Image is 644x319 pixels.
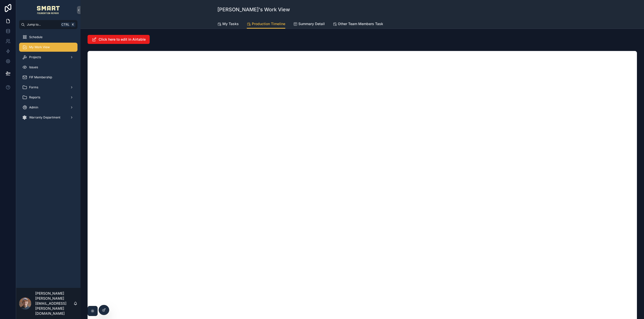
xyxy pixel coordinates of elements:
a: Production Timeline [247,19,285,29]
span: Summary Detail [298,21,325,26]
span: Jump to... [27,23,59,27]
img: App logo [37,6,60,14]
span: Admin [29,105,38,109]
a: Reports [19,93,77,102]
span: Warranty Department [29,115,60,119]
span: Production Timeline [252,21,285,26]
a: Admin [19,103,77,112]
span: My Tasks [222,21,239,26]
a: Schedule [19,33,77,42]
h1: [PERSON_NAME]'s Work View [217,6,290,13]
a: FIF Membership [19,73,77,82]
p: [PERSON_NAME] [PERSON_NAME][EMAIL_ADDRESS][PERSON_NAME][DOMAIN_NAME] [35,291,73,316]
span: Click here to edit in Airtable [99,37,146,42]
a: Issues [19,63,77,72]
span: K [71,23,75,27]
span: Issues [29,65,38,69]
a: My Work View [19,43,77,52]
a: Summary Detail [293,19,325,29]
a: Forms [19,83,77,92]
div: scrollable content [16,29,80,129]
button: Click here to edit in Airtable [88,35,150,44]
button: Jump to...CtrlK [19,20,77,29]
span: Schedule [29,35,43,39]
span: My Work View [29,45,50,49]
span: Reports [29,95,40,99]
span: Projects [29,55,41,59]
a: My Tasks [217,19,239,29]
a: Other Team Members Task [333,19,383,29]
span: Forms [29,85,38,89]
a: Warranty Department [19,113,77,122]
span: Ctrl [61,22,70,27]
span: Other Team Members Task [338,21,383,26]
span: FIF Membership [29,75,52,79]
a: Projects [19,53,77,62]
